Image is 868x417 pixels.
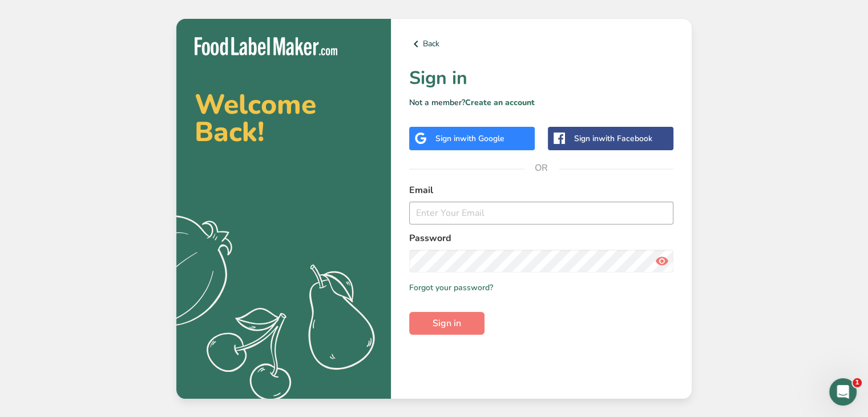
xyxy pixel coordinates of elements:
[409,183,673,197] label: Email
[574,133,652,145] div: Sign in
[524,151,559,185] span: OR
[195,91,373,146] h2: Welcome Back!
[409,312,485,335] button: Sign in
[433,316,461,330] span: Sign in
[409,37,673,51] a: Back
[435,133,504,145] div: Sign in
[853,378,862,387] span: 1
[829,378,857,406] iframe: Intercom live chat
[409,97,673,109] p: Not a member?
[409,202,673,224] input: Enter Your Email
[460,133,504,144] span: with Google
[409,65,673,92] h1: Sign in
[409,231,673,245] label: Password
[195,37,337,56] img: Food Label Maker
[599,133,652,144] span: with Facebook
[465,97,535,108] a: Create an account
[409,282,493,294] a: Forgot your password?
